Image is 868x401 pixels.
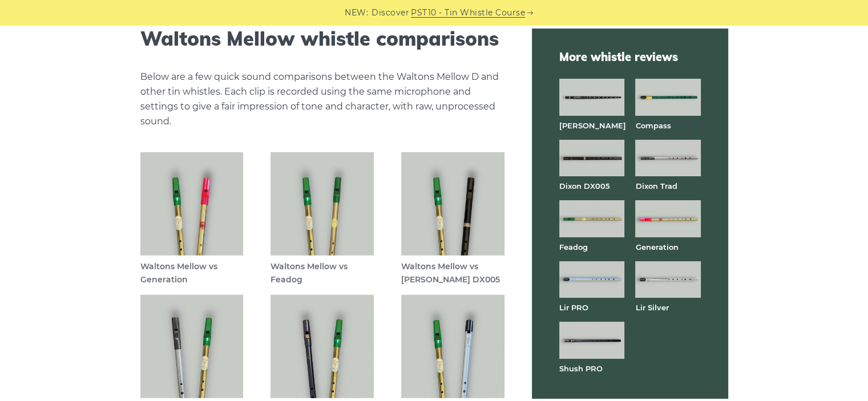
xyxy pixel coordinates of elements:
a: Lir PRO [559,303,588,312]
img: Dixon DX005 tin whistle full front view [559,140,624,176]
img: Lir Silver tin whistle full front view [635,261,700,298]
figcaption: Waltons Mellow vs Generation [140,260,244,286]
a: Compass [635,121,671,130]
a: Dixon DX005 [559,181,610,191]
span: Discover [372,6,409,19]
a: Shush PRO [559,364,603,373]
span: More whistle reviews [559,49,701,65]
img: Generation brass tin whistle full front view [635,200,700,237]
img: Shuh PRO tin whistle full front view [559,322,624,358]
span: NEW: [345,6,368,19]
h2: Waltons Mellow whistle comparisons [140,27,504,51]
a: Dixon Trad [635,181,677,191]
a: Feadog [559,242,588,252]
figcaption: Waltons Mellow vs [PERSON_NAME] DX005 [401,260,504,286]
img: Dixon Trad tin whistle full front view [635,140,700,176]
figcaption: Waltons Mellow vs Feadog [271,260,374,286]
img: Lir PRO aluminum tin whistle full front view [559,261,624,298]
a: PST10 - Tin Whistle Course [411,6,525,19]
a: Lir Silver [635,303,668,312]
a: Generation [635,242,678,252]
img: Feadog brass tin whistle full front view [559,200,624,237]
p: Below are a few quick sound comparisons between the Waltons Mellow D and other tin whistles. Each... [140,70,504,129]
a: [PERSON_NAME] [559,121,626,130]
